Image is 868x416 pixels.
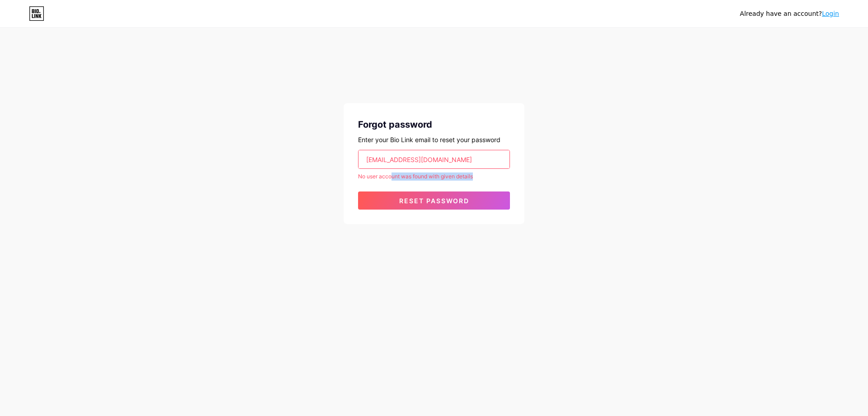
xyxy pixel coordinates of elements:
[359,150,509,168] input: Email
[399,197,469,205] span: Reset password
[358,118,510,131] div: Forgot password
[822,10,839,17] a: Login
[740,9,839,19] div: Already have an account?
[358,135,510,144] div: Enter your Bio Link email to reset your password
[358,191,510,210] button: Reset password
[358,172,510,181] div: No user account was found with given details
